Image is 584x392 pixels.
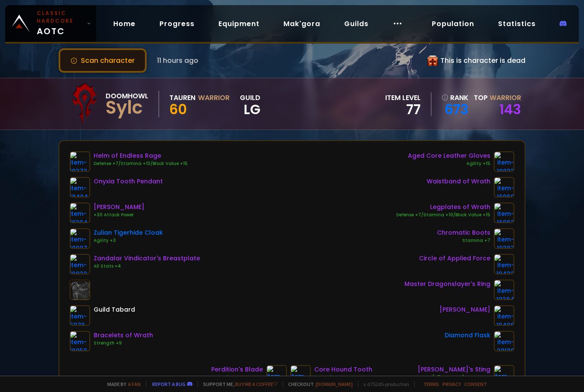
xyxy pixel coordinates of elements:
[169,100,187,119] span: 60
[70,331,90,351] img: item-16959
[404,280,490,289] div: Master Dragonslayer's Ring
[494,254,514,274] img: item-19432
[314,374,372,381] div: Crusader
[442,381,461,387] a: Privacy
[494,305,514,326] img: item-19406
[240,103,260,116] span: LG
[445,331,490,340] div: Diamond Flask
[494,228,514,249] img: item-19387
[418,374,490,381] div: Scope (+7 Damage)
[396,203,490,212] div: Legplates of Wrath
[437,237,490,244] div: Stamina +7
[169,92,195,103] div: Tauren
[59,48,147,73] button: Scan character
[94,305,135,314] div: Guild Tabard
[316,381,353,387] a: [DOMAIN_NAME]
[37,9,83,38] span: AOTC
[385,103,421,116] div: 77
[198,92,230,103] div: Warrior
[474,92,521,103] div: Top
[494,151,514,172] img: item-18823
[70,228,90,249] img: item-19907
[425,15,481,32] a: Population
[423,381,439,387] a: Terms
[464,381,487,387] a: Consent
[235,381,277,387] a: Buy me a coffee
[70,151,90,172] img: item-19372
[385,92,421,103] div: item level
[211,365,263,374] div: Perdition's Blade
[277,15,327,32] a: Mak'gora
[408,160,490,167] div: Agility +15
[94,160,188,167] div: Defense +7/Stamina +10/Block Value +15
[94,151,188,160] div: Helm of Endless Rage
[94,177,163,186] div: Onyxia Tooth Pendant
[494,331,514,351] img: item-20130
[70,254,90,274] img: item-19822
[494,280,514,300] img: item-19384
[70,177,90,197] img: item-18404
[106,91,148,101] div: Doomhowl
[94,237,163,244] div: Agility +3
[491,15,543,32] a: Statistics
[153,15,201,32] a: Progress
[408,151,490,160] div: Aged Core Leather Gloves
[314,365,372,374] div: Core Hound Tooth
[337,15,375,32] a: Guilds
[94,340,153,347] div: Strength +9
[94,263,200,270] div: All Stats +4
[283,381,353,387] span: Checkout
[128,381,141,387] a: a fan
[106,101,148,114] div: Sylc
[437,228,490,237] div: Chromatic Boots
[5,5,96,42] a: Classic HardcoreAOTC
[439,305,490,314] div: [PERSON_NAME]
[94,212,145,218] div: +30 Attack Power
[211,374,263,381] div: Crusader
[428,55,525,66] div: This is character is dead
[198,381,277,387] span: Support me,
[494,177,514,197] img: item-16960
[442,92,469,103] div: rank
[70,305,90,326] img: item-5976
[70,203,90,223] img: item-19394
[102,381,141,387] span: Made by
[94,203,145,212] div: [PERSON_NAME]
[419,254,490,263] div: Circle of Applied Force
[396,212,490,218] div: Defense +7/Stamina +10/Block Value +15
[499,100,521,119] a: 143
[212,15,266,32] a: Equipment
[106,15,142,32] a: Home
[94,228,163,237] div: Zulian Tigerhide Cloak
[94,331,153,340] div: Bracelets of Wrath
[152,381,186,387] a: Report a bug
[37,9,83,25] small: Classic Hardcore
[418,365,490,374] div: [PERSON_NAME]'s Sting
[240,92,260,116] div: guild
[94,254,200,263] div: Zandalar Vindicator's Breastplate
[358,381,409,387] span: v. d752d5 - production
[427,177,490,186] div: Waistband of Wrath
[442,103,469,116] a: 673
[490,93,521,103] span: Warrior
[494,203,514,223] img: item-16962
[157,55,198,66] span: 11 hours ago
